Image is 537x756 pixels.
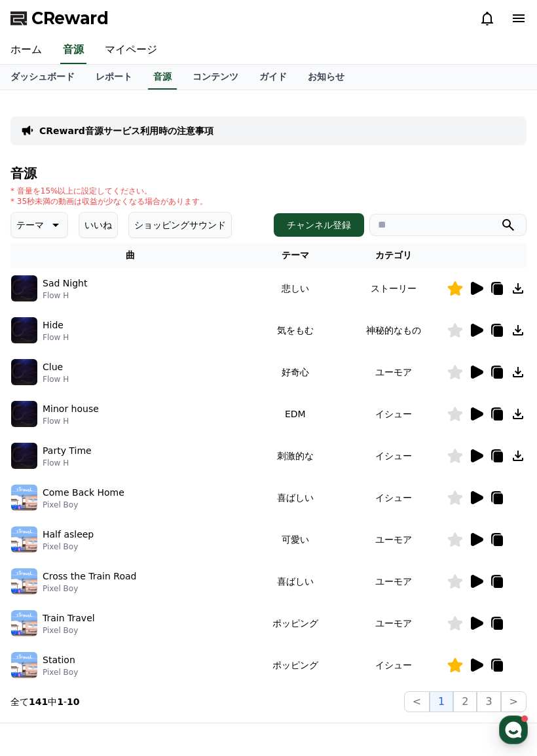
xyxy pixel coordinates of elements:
td: 悲しい [251,267,340,309]
p: Flow H [43,290,87,301]
img: music [11,568,37,594]
img: music [11,526,37,553]
strong: 141 [29,696,48,707]
p: Pixel Boy [43,625,95,636]
td: イシュー [340,435,447,477]
td: ユーモア [340,351,447,393]
p: Pixel Boy [43,583,136,594]
span: ホーム [79,739,105,750]
p: * 音量を15%以上に設定してください。 [10,186,208,196]
p: Flow H [43,416,99,426]
td: 気をもむ [251,309,340,351]
button: いいね [79,212,118,238]
img: music [11,652,37,678]
a: CReward [10,8,109,29]
span: チャット [251,740,286,751]
span: 設定 [436,739,453,750]
p: Train Travel [43,611,95,625]
p: Hide [43,318,64,332]
a: マイページ [94,37,168,64]
a: CReward音源サービス利用時の注意事項 [39,124,213,137]
a: ガイド [249,65,297,90]
a: チャット [180,719,356,752]
p: * 35秒未満の動画は収益が少なくなる場合があります。 [10,196,208,207]
td: EDM [251,393,340,435]
p: テーマ [16,216,44,234]
button: < [404,691,430,712]
p: Flow H [43,374,69,385]
td: 可愛い [251,519,340,560]
th: 曲 [10,243,251,267]
p: Pixel Boy [43,667,78,678]
a: コンテンツ [182,65,249,90]
button: チャンネル登録 [274,213,364,237]
a: 設定 [357,719,533,752]
p: Station [43,653,75,667]
td: イシュー [340,644,447,686]
button: > [501,691,527,712]
p: Flow H [43,332,69,343]
td: ユーモア [340,602,447,644]
th: カテゴリ [340,243,447,267]
p: Pixel Boy [43,541,94,552]
p: Minor house [43,402,99,416]
h4: 音源 [10,166,527,180]
img: music [11,275,37,301]
a: 音源 [60,37,86,64]
th: テーマ [251,243,340,267]
p: Clue [43,360,63,374]
td: 喜ばしい [251,477,340,519]
img: music [11,401,37,427]
a: 音源 [148,65,177,90]
p: Flow H [43,458,92,468]
strong: 1 [57,696,64,707]
td: イシュー [340,477,447,519]
td: 好奇心 [251,351,340,393]
button: 2 [453,691,477,712]
td: 神秘的なもの [340,309,447,351]
img: music [11,359,37,385]
p: Pixel Boy [43,500,124,510]
a: レポート [85,65,143,90]
td: ポッピング [251,602,340,644]
img: music [11,317,37,343]
strong: 10 [67,696,79,707]
td: ユーモア [340,519,447,560]
button: 1 [430,691,453,712]
button: 3 [477,691,500,712]
button: テーマ [10,212,68,238]
td: 喜ばしい [251,560,340,602]
img: music [11,610,37,636]
a: ホーム [4,719,180,752]
img: music [11,443,37,469]
p: Cross the Train Road [43,570,136,583]
p: Party Time [43,444,92,458]
td: ポッピング [251,644,340,686]
p: Sad Night [43,277,87,290]
img: music [11,485,37,511]
a: お知らせ [297,65,355,90]
span: CReward [31,8,109,29]
p: Come Back Home [43,486,124,500]
td: イシュー [340,393,447,435]
td: ユーモア [340,560,447,602]
td: ストーリー [340,267,447,309]
p: Half asleep [43,528,94,541]
td: 刺激的な [251,435,340,477]
p: 全て 中 - [10,695,80,708]
button: ショッピングサウンド [128,212,232,238]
